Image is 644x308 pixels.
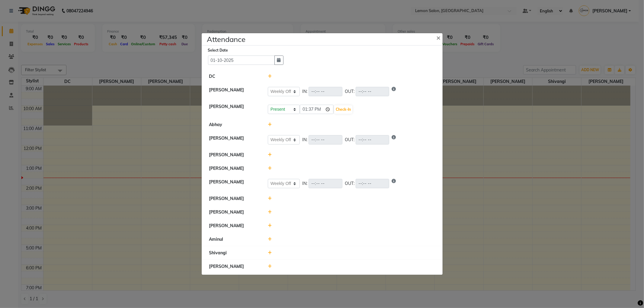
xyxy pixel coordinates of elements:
[205,195,264,202] div: [PERSON_NAME]
[205,263,264,270] div: [PERSON_NAME]
[208,56,275,65] input: Select date
[302,137,307,143] span: IN:
[392,135,396,144] i: Show reason
[205,152,264,158] div: [PERSON_NAME]
[302,180,307,187] span: IN:
[205,250,264,256] div: Shivangi
[207,34,246,45] h4: Attendance
[392,179,396,188] i: Show reason
[205,209,264,215] div: [PERSON_NAME]
[208,48,228,53] label: Select Date
[302,88,307,95] span: IN:
[432,29,447,46] button: Close
[205,122,264,128] div: Abhay
[334,105,352,114] button: Check-In
[345,180,354,187] span: OUT:
[205,73,264,80] div: DC
[205,223,264,229] div: [PERSON_NAME]
[205,179,264,188] div: [PERSON_NAME]
[205,103,264,114] div: [PERSON_NAME]
[205,165,264,172] div: [PERSON_NAME]
[205,87,264,96] div: [PERSON_NAME]
[345,88,354,95] span: OUT:
[345,137,354,143] span: OUT:
[392,87,396,96] i: Show reason
[437,33,441,42] span: ×
[205,236,264,243] div: Aminul
[205,135,264,144] div: [PERSON_NAME]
